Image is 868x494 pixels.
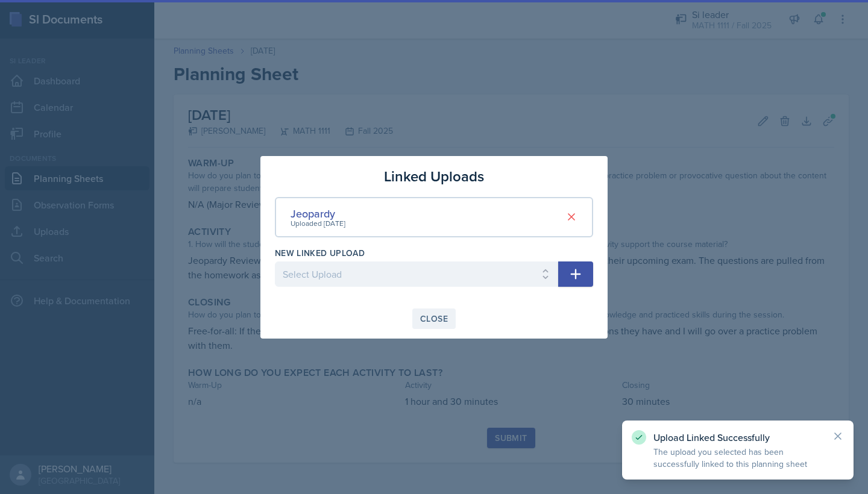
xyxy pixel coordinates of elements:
p: Upload Linked Successfully [653,431,822,443]
button: Close [412,308,456,329]
div: Uploaded [DATE] [291,218,345,229]
div: Close [420,314,448,324]
p: The upload you selected has been successfully linked to this planning sheet [653,446,822,470]
h3: Linked Uploads [384,166,484,187]
div: Jeopardy [291,205,345,222]
label: New Linked Upload [275,247,365,259]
